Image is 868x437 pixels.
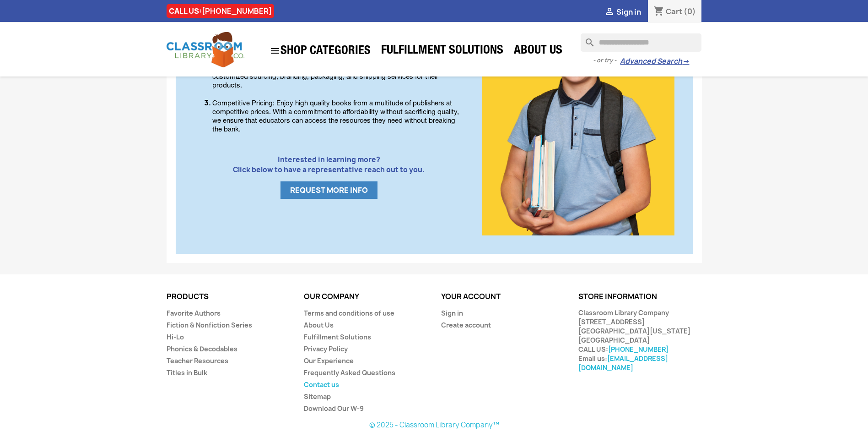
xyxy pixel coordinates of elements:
i:  [270,45,280,56]
a: Fulfillment Solutions [304,333,371,341]
p: Store information [578,293,702,301]
span: Sign in [616,7,641,17]
p: Products [167,293,290,301]
a: [PHONE_NUMBER] [608,345,669,354]
img: Classroom Library Company [167,32,244,67]
p: Interested in learning more? [194,155,464,164]
a:  Sign in [604,7,641,17]
a: Phonics & Decodables [167,344,237,353]
a: Sitemap [304,392,331,401]
a: Frequently Asked Questions [304,368,395,377]
div: CALL US: [167,4,274,18]
a: Fulfillment Solutions [377,42,508,60]
p: Competitive Pricing: Enjoy high quality books from a multitude of publishers at competitive price... [212,99,464,135]
i: shopping_cart [653,6,664,17]
a: Favorite Authors [167,309,221,317]
a: Titles in Bulk [167,368,207,377]
a: Sign in [441,309,463,317]
a: Hi-Lo [167,333,184,341]
a: About Us [509,42,567,60]
a: Teacher Resources [167,356,228,365]
a: REQUEST MORE INFO [280,181,377,199]
p: Click below to have a representative reach out to you. [194,165,464,174]
a: Your account [441,291,501,301]
a: [PHONE_NUMBER] [202,6,272,16]
a: Contact us [304,380,339,389]
a: SHOP CATEGORIES [265,41,375,61]
input: Search [581,33,701,52]
i:  [604,7,615,18]
a: [EMAIL_ADDRESS][DOMAIN_NAME] [578,354,668,372]
a: Create account [441,321,491,329]
a: © 2025 - Classroom Library Company™ [369,420,499,430]
a: Privacy Policy [304,344,348,353]
span: - or try - [593,56,620,65]
a: Terms and conditions of use [304,309,394,317]
a: Our Experience [304,356,354,365]
span: → [682,57,689,66]
span: (0) [684,6,696,16]
a: About Us [304,321,334,329]
i: search [581,33,592,44]
a: Advanced Search→ [620,57,689,66]
span: Cart [666,6,682,16]
a: Fiction & Nonfiction Series [167,321,252,329]
a: Download Our W-9 [304,404,364,413]
p: Our company [304,293,427,301]
div: Classroom Library Company [STREET_ADDRESS] [GEOGRAPHIC_DATA][US_STATE] [GEOGRAPHIC_DATA] CALL US:... [578,308,702,372]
